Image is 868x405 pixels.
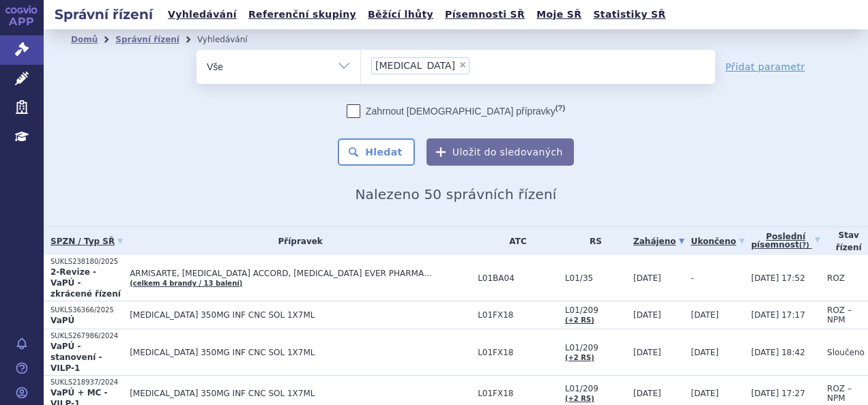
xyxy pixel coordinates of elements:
[478,273,558,283] span: L01BA04
[691,389,719,398] span: [DATE]
[558,227,626,255] th: RS
[478,389,558,398] span: L01FX18
[459,61,467,69] span: ×
[347,104,565,118] label: Zahrnout [DEMOGRAPHIC_DATA] přípravky
[338,138,415,166] button: Hledat
[50,232,123,251] a: SPZN / Typ SŘ
[589,5,669,24] a: Statistiky SŘ
[565,354,594,361] a: (+2 RS)
[197,29,265,50] li: Vyhledávání
[751,273,805,283] span: [DATE] 17:52
[375,61,455,70] span: [MEDICAL_DATA]
[751,348,805,357] span: [DATE] 18:42
[50,305,123,315] p: SUKLS36366/2025
[355,186,556,202] span: Nalezeno 50 správních řízení
[565,384,626,393] span: L01/209
[244,5,360,24] a: Referenční skupiny
[827,384,852,403] span: ROZ – NPM
[633,389,661,398] span: [DATE]
[827,348,865,357] span: Sloučeno
[725,60,805,74] a: Přidat parametr
[130,269,471,278] span: ARMISARTE, [MEDICAL_DATA] ACCORD, [MEDICAL_DATA] EVER PHARMA…
[441,5,529,24] a: Písemnosti SŘ
[130,310,471,320] span: [MEDICAL_DATA] 350MG INF CNC SOL 1X7ML
[364,5,437,24] a: Běžící lhůty
[691,273,694,283] span: -
[130,280,242,287] a: (celkem 4 brandy / 13 balení)
[633,348,661,357] span: [DATE]
[565,273,626,283] span: L01/35
[565,343,626,352] span: L01/209
[532,5,585,24] a: Moje SŘ
[633,273,661,283] span: [DATE]
[130,389,471,398] span: [MEDICAL_DATA] 350MG INF CNC SOL 1X7ML
[565,305,626,315] span: L01/209
[751,227,820,255] a: Poslednípísemnost(?)
[633,310,661,320] span: [DATE]
[555,104,565,112] abbr: (?)
[115,35,179,44] a: Správní řízení
[44,5,164,24] h2: Správní řízení
[565,395,594,402] a: (+2 RS)
[130,348,471,357] span: [MEDICAL_DATA] 350MG INF CNC SOL 1X7ML
[50,378,123,387] p: SUKLS218937/2024
[565,316,594,324] a: (+2 RS)
[751,389,805,398] span: [DATE] 17:27
[426,138,574,166] button: Uložit do sledovaných
[751,310,805,320] span: [DATE] 17:17
[478,310,558,320] span: L01FX18
[50,257,123,267] p: SUKLS238180/2025
[633,232,684,251] a: Zahájeno
[827,273,845,283] span: ROZ
[50,316,74,325] strong: VaPÚ
[123,227,471,255] th: Přípravek
[50,331,123,341] p: SUKLS267986/2024
[71,35,98,44] a: Domů
[164,5,241,24] a: Vyhledávání
[691,348,719,357] span: [DATE]
[50,267,121,299] strong: 2-Revize - VaPÚ - zkrácené řízení
[691,310,719,320] span: [DATE]
[474,57,481,74] input: [MEDICAL_DATA]
[827,305,852,325] span: ROZ – NPM
[799,241,809,250] abbr: (?)
[50,342,102,373] strong: VaPÚ - stanovení - VILP-1
[478,348,558,357] span: L01FX18
[471,227,558,255] th: ATC
[691,232,744,251] a: Ukončeno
